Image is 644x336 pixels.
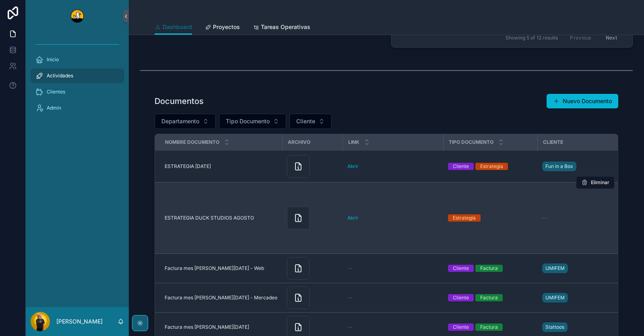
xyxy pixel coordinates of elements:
span: Actividades [47,73,73,79]
span: Clientes [47,89,65,95]
a: UMIFEM [542,262,625,275]
p: [PERSON_NAME] [56,317,103,326]
div: Cliente [453,324,469,331]
a: Abrir [347,163,438,170]
a: Abrir [347,215,438,221]
a: ClienteFactura [448,294,533,301]
a: Abrir [347,215,359,221]
a: -- [347,265,438,272]
button: Select Button [219,114,286,129]
span: Inicio [47,56,59,63]
a: ESTRATEGIA [DATE] [165,163,277,170]
span: Factura mes [PERSON_NAME][DATE] - Web [165,265,264,272]
span: Nombre Documento [165,139,219,145]
span: Eliminar [591,179,609,186]
a: Clientes [31,85,124,99]
div: Cliente [453,294,469,301]
span: ESTRATEGIA [DATE] [165,163,211,170]
a: Actividades [31,68,124,83]
a: Admin [31,101,124,115]
span: Proyectos [213,23,240,31]
a: ESTRATEGIA DUCK STUDIOS AGOSTO [165,215,277,221]
span: Admin [47,105,61,111]
span: Showing 5 of 12 results [506,35,558,41]
a: Abrir [347,163,359,169]
a: Fun in a Box [542,162,576,171]
a: Tareas Operativas [253,20,310,36]
a: Estrategia [448,214,533,222]
span: Link [348,139,359,145]
span: Archivo [288,139,310,145]
a: Factura mes [PERSON_NAME][DATE] - Web [165,265,277,272]
a: -- [347,295,438,301]
a: Fun in a Box [542,160,625,173]
a: -- [542,215,625,221]
a: Factura mes [PERSON_NAME][DATE] [165,324,277,330]
h1: Documentos [155,95,204,107]
a: Proyectos [205,20,240,36]
button: Next [600,31,623,44]
span: Fun in a Box [545,163,573,170]
div: Factura [480,265,498,272]
div: Factura [480,294,498,301]
div: Estrategia [453,214,476,222]
button: Eliminar [576,176,615,189]
span: Cliente [543,139,563,145]
div: scrollable content [26,32,129,126]
span: -- [347,265,352,272]
div: Cliente [453,265,469,272]
span: -- [347,324,352,330]
span: Departamento [161,117,199,125]
span: UMIFEM [545,265,565,272]
span: Dashboard [163,23,192,31]
div: Estrategia [480,163,503,170]
button: Select Button [155,114,216,129]
a: Inicio [31,52,124,67]
span: Stattoos [545,324,564,330]
a: Stattoos [542,322,568,332]
a: ClienteEstrategia [448,163,533,170]
a: UMIFEM [542,263,568,273]
a: Dashboard [155,20,192,35]
button: Nuevo Documento [547,94,618,108]
a: Stattoos [542,321,625,334]
a: UMIFEM [542,293,568,303]
a: -- [347,324,438,330]
span: Tareas Operativas [261,23,310,31]
span: -- [542,215,547,221]
span: UMIFEM [545,295,565,301]
span: ESTRATEGIA DUCK STUDIOS AGOSTO [165,215,254,221]
span: Tipo Documento [449,139,493,145]
span: Factura mes [PERSON_NAME][DATE] [165,324,249,330]
span: Cliente [296,117,315,125]
span: -- [347,295,352,301]
a: UMIFEM [542,291,625,304]
a: ClienteFactura [448,265,533,272]
div: Factura [480,324,498,331]
button: Select Button [289,114,332,129]
img: App logo [71,10,84,23]
span: Tipo Documento [226,117,270,125]
a: ClienteFactura [448,324,533,331]
div: Cliente [453,163,469,170]
a: Factura mes [PERSON_NAME][DATE] - Mercadeo [165,295,277,301]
